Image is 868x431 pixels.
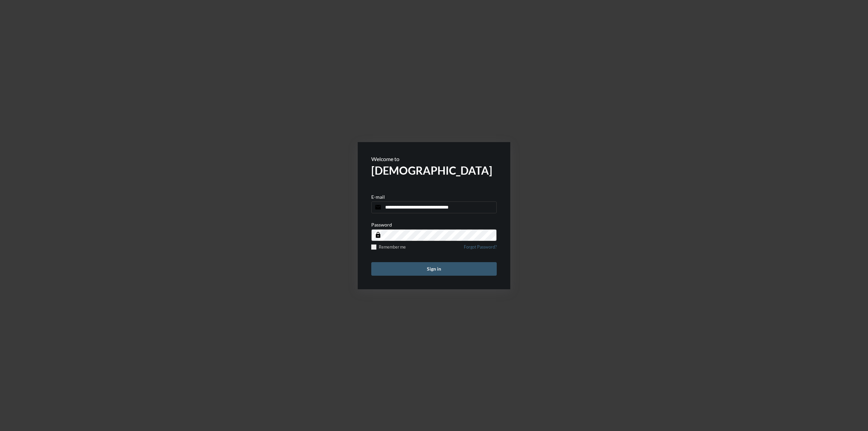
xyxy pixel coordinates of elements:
[371,194,385,200] p: E-mail
[371,164,497,177] h2: [DEMOGRAPHIC_DATA]
[371,262,497,276] button: Sign in
[464,244,497,254] a: Forgot Password?
[371,156,497,162] p: Welcome to
[371,222,392,228] p: Password
[371,244,406,250] label: Remember me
